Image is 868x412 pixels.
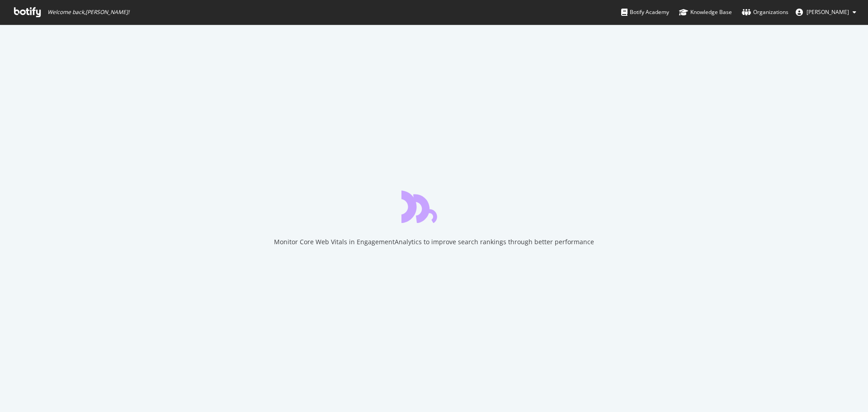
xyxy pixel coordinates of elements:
[621,8,669,17] div: Botify Academy
[807,8,849,16] span: Sabrina Baco
[742,8,788,17] div: Organizations
[788,5,863,19] button: [PERSON_NAME]
[274,237,594,246] div: Monitor Core Web Vitals in EngagementAnalytics to improve search rankings through better performance
[47,9,129,16] span: Welcome back, [PERSON_NAME] !
[401,190,467,223] div: animation
[679,8,732,17] div: Knowledge Base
